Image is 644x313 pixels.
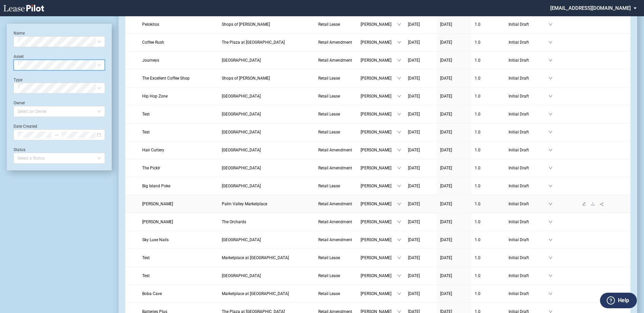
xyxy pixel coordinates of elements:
a: Retail Lease [318,21,354,28]
span: Braemar Village Center [222,112,261,117]
span: [DATE] [408,184,420,188]
span: [DATE] [408,22,420,27]
span: Bridgepointe Shopping Center [222,130,261,134]
span: Retail Lease [318,130,340,134]
span: [DATE] [440,22,452,27]
a: Retail Lease [318,183,354,189]
span: down [549,40,553,44]
a: Coffee Rush [142,39,215,46]
span: Initial Draft [509,75,549,82]
span: [DATE] [408,112,420,117]
span: 1 . 0 [475,112,480,117]
a: Pelokitos [142,21,215,28]
span: Initial Draft [509,254,549,261]
a: 1.0 [475,21,502,28]
span: Test [142,273,150,278]
a: [DATE] [408,147,433,153]
span: Plaza Mexico [222,94,261,99]
span: down [549,202,553,206]
span: Initial Draft [509,218,549,225]
span: [DATE] [440,40,452,45]
span: 1 . 0 [475,237,480,242]
span: Retail Lease [318,255,340,260]
span: [PERSON_NAME] [361,57,397,64]
a: [DATE] [440,147,468,153]
span: down [549,238,553,242]
a: [DATE] [408,272,433,279]
span: [DATE] [408,220,420,224]
a: [DATE] [408,254,433,261]
span: Edward Jones [142,220,173,224]
a: 1.0 [475,183,502,189]
a: [DATE] [408,39,433,46]
span: [PERSON_NAME] [361,183,397,189]
span: Initial Draft [509,93,549,100]
span: [DATE] [408,40,420,45]
span: [PERSON_NAME] [361,272,397,279]
a: Retail Amendment [318,236,354,243]
span: [PERSON_NAME] [361,254,397,261]
span: 1 . 0 [475,273,480,278]
span: [PERSON_NAME] [361,201,397,207]
label: Owner [14,101,25,105]
a: Marketplace at [GEOGRAPHIC_DATA] [222,254,312,261]
span: Bella Luna [142,202,173,206]
a: Test [142,254,215,261]
a: Test [142,129,215,135]
a: The Excellent Coffee Shop [142,75,215,82]
span: [DATE] [440,166,452,170]
label: Date Created [14,124,37,129]
a: [DATE] [440,111,468,118]
span: down [397,58,401,62]
a: Retail Amendment [318,39,354,46]
a: Shops of [PERSON_NAME] [222,21,312,28]
span: down [549,274,553,278]
a: [DATE] [408,290,433,297]
a: [DATE] [440,218,468,225]
a: [DATE] [440,93,468,100]
a: [DATE] [408,236,433,243]
span: [DATE] [440,58,452,63]
a: [DATE] [408,129,433,135]
a: [DATE] [440,165,468,171]
span: The Excellent Coffee Shop [142,76,190,81]
span: 1 . 0 [475,94,480,99]
span: down [397,94,401,98]
label: Status [14,147,25,152]
a: [DATE] [408,111,433,118]
span: Retail Amendment [318,220,352,224]
a: [GEOGRAPHIC_DATA] [222,129,312,135]
span: Hip Hop Zone [142,94,168,99]
span: Initial Draft [509,57,549,64]
span: 1 . 0 [475,130,480,134]
span: Initial Draft [509,183,549,189]
span: 1 . 0 [475,220,480,224]
span: Initial Draft [509,39,549,46]
span: down [397,184,401,188]
span: down [397,22,401,26]
span: [PERSON_NAME] [361,290,397,297]
span: Shops of Kendall [222,22,270,27]
span: down [397,220,401,224]
a: [DATE] [440,201,468,207]
a: [GEOGRAPHIC_DATA] [222,111,312,118]
a: [DATE] [440,272,468,279]
a: edit [580,202,588,206]
span: share-alt [600,202,604,207]
span: down [397,166,401,170]
span: 1 . 0 [475,22,480,27]
span: Test [142,255,150,260]
a: 1.0 [475,111,502,118]
a: Retail Lease [318,111,354,118]
a: [GEOGRAPHIC_DATA] [222,57,312,64]
span: [PERSON_NAME] [361,218,397,225]
span: down [397,40,401,44]
span: Retail Lease [318,291,340,296]
a: [PERSON_NAME] [142,201,215,207]
span: Initial Draft [509,129,549,135]
span: down [549,58,553,62]
span: Initial Draft [509,236,549,243]
span: Retail Amendment [318,58,352,63]
a: [DATE] [440,129,468,135]
a: [DATE] [440,39,468,46]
